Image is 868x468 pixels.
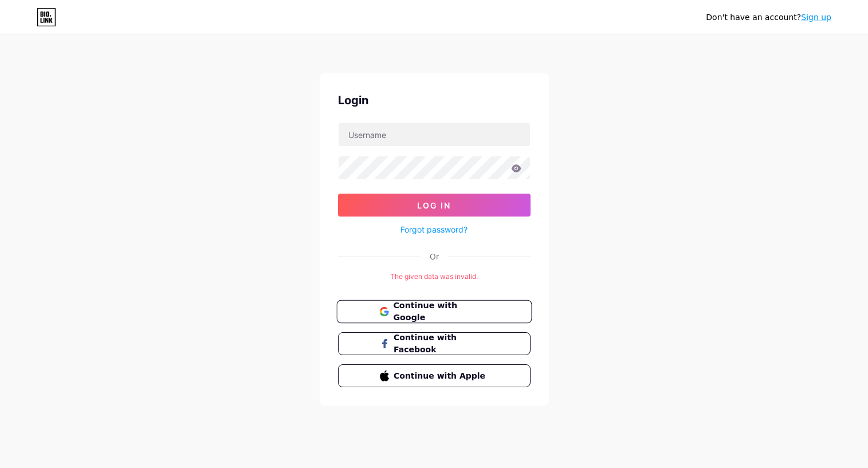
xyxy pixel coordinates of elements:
[430,250,439,262] div: Or
[400,223,468,235] a: Forgot password?
[338,194,531,217] button: Log In
[417,200,451,210] span: Log In
[336,300,532,324] button: Continue with Google
[338,300,531,323] a: Continue with Google
[394,332,488,356] span: Continue with Facebook
[338,332,531,355] button: Continue with Facebook
[394,370,488,382] span: Continue with Apple
[706,11,831,23] div: Don't have an account?
[338,272,531,282] div: The given data was invalid.
[393,300,489,324] span: Continue with Google
[338,364,531,387] button: Continue with Apple
[801,13,831,22] a: Sign up
[338,92,531,109] div: Login
[339,123,530,146] input: Username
